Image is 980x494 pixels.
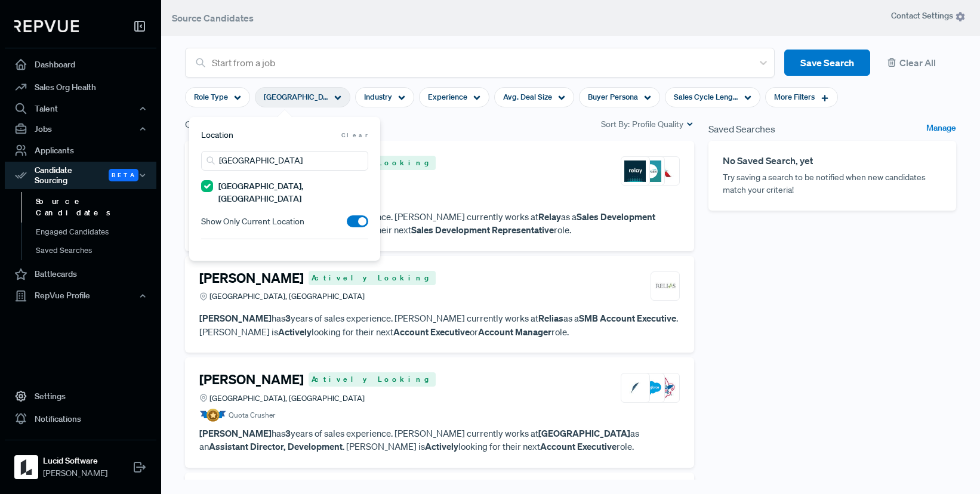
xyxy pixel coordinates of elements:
strong: Account Manager [478,326,551,338]
label: [GEOGRAPHIC_DATA], [GEOGRAPHIC_DATA] [218,180,368,205]
span: Avg. Deal Size [503,91,552,103]
strong: 3 [285,427,291,439]
input: Search locations [201,151,368,171]
strong: Account Executive [540,440,617,452]
a: Sales Org Health [5,76,156,98]
span: Beta [109,169,138,181]
span: Contact Settings [891,10,966,22]
p: has years of sales experience. [PERSON_NAME] currently works at as an . [PERSON_NAME] is looking ... [199,427,680,453]
span: [GEOGRAPHIC_DATA], [GEOGRAPHIC_DATA] [209,291,365,302]
img: RepVue [14,20,79,32]
span: Source Candidates [172,12,254,24]
button: Candidate Sourcing Beta [5,162,156,189]
h4: [PERSON_NAME] [199,270,304,286]
a: Lucid SoftwareLucid Software[PERSON_NAME] [5,440,156,484]
h6: No Saved Search, yet [723,155,942,166]
a: Battlecards [5,263,156,286]
a: Manage [926,122,956,136]
span: Candidates [185,117,233,131]
strong: Actively [425,440,458,452]
button: Save Search [784,50,870,76]
span: Industry [364,91,392,103]
button: Talent [5,98,156,119]
img: REVGEN [640,160,661,182]
span: [PERSON_NAME] [43,467,107,480]
strong: [PERSON_NAME] [199,427,272,439]
span: Experience [428,91,467,103]
a: Dashboard [5,53,156,76]
div: Candidate Sourcing [5,162,156,189]
span: Actively Looking [309,372,436,387]
p: has years of sales experience. [PERSON_NAME] currently works at as a . Gabri is looking for their... [199,210,680,237]
a: Saved Searches [21,241,172,260]
p: has years of sales experience. [PERSON_NAME] currently works at as a . [PERSON_NAME] is looking f... [199,311,680,338]
img: Relay [624,160,646,182]
button: Clear All [880,50,956,76]
button: RepVue Profile [5,286,156,306]
span: Saved Searches [708,122,775,136]
img: Lucid Software [17,458,36,477]
a: Settings [5,385,156,407]
strong: Account Executive [393,326,470,338]
img: Salesforce [640,377,661,399]
img: FreeWill [624,377,646,399]
span: Buyer Persona [588,91,638,103]
strong: Sales Development Representative [411,224,554,236]
strong: Assistant Director, Development [209,440,343,452]
strong: [PERSON_NAME] [199,312,272,324]
span: Location [201,129,233,141]
img: American Airlines Group [655,160,676,182]
img: Relias [655,275,676,297]
span: More Filters [774,91,815,103]
span: Show Only Current Location [201,215,304,228]
strong: Relias [538,312,563,324]
div: Sort By: [601,118,694,131]
span: [GEOGRAPHIC_DATA], [GEOGRAPHIC_DATA] [264,91,328,103]
a: Notifications [5,407,156,430]
button: Jobs [5,119,156,139]
strong: SMB Account Executive [579,312,676,324]
span: Role Type [194,91,228,103]
img: Quota Badge [199,409,226,422]
span: Profile Quality [632,118,683,131]
strong: 3 [285,312,291,324]
span: [GEOGRAPHIC_DATA], [GEOGRAPHIC_DATA] [209,393,365,404]
a: Applicants [5,139,156,162]
a: Engaged Candidates [21,223,172,242]
strong: Actively [278,326,312,338]
strong: [GEOGRAPHIC_DATA] [538,427,630,439]
strong: Lucid Software [43,455,107,467]
span: Sales Cycle Length [674,91,738,103]
p: Try saving a search to be notified when new candidates match your criteria! [723,171,942,196]
strong: Relay [538,211,561,223]
a: Source Candidates [21,192,172,223]
span: Actively Looking [309,271,436,285]
span: Clear [341,131,368,140]
span: Quota Crusher [229,410,275,421]
img: Boy Scouts of America [655,377,676,399]
h4: [PERSON_NAME] [199,372,304,387]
